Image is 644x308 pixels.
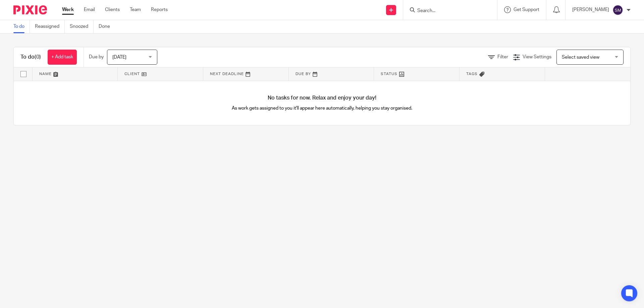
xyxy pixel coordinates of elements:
[20,54,41,61] h1: To do
[466,72,478,76] span: Tags
[35,54,41,60] span: (0)
[89,54,104,60] p: Due by
[13,20,30,33] a: To do
[151,6,168,13] a: Reports
[523,55,551,59] span: View Settings
[417,8,477,14] input: Search
[112,55,126,60] span: [DATE]
[572,6,609,13] p: [PERSON_NAME]
[13,5,47,14] img: Pixie
[14,95,630,102] h4: No tasks for now. Relax and enjoy your day!
[35,20,65,33] a: Reassigned
[48,50,77,65] a: + Add task
[99,20,115,33] a: Done
[562,55,599,60] span: Select saved view
[168,105,476,112] p: As work gets assigned to you it'll appear here automatically, helping you stay organised.
[612,5,623,15] img: svg%3E
[130,6,141,13] a: Team
[84,6,95,13] a: Email
[105,6,120,13] a: Clients
[497,55,508,59] span: Filter
[514,7,539,12] span: Get Support
[70,20,94,33] a: Snoozed
[62,6,74,13] a: Work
